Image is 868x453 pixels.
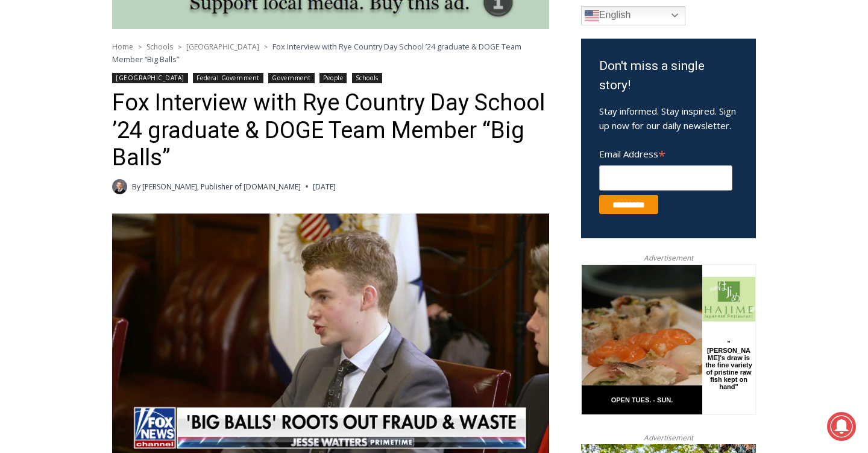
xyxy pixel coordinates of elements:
span: Fox Interview with Rye Country Day School ’24 graduate & DOGE Team Member “Big Balls” [112,41,521,64]
img: en [585,8,599,23]
span: Intern @ [DOMAIN_NAME] [315,120,559,147]
a: Author image [112,179,127,194]
a: Intern @ [DOMAIN_NAME] [290,117,584,150]
h4: Book [PERSON_NAME]'s Good Humor for Your Event [367,13,420,46]
div: "We would have speakers with experience in local journalism speak to us about their experiences a... [304,1,570,117]
span: > [264,43,268,51]
label: Email Address [599,142,732,163]
span: > [178,43,181,51]
span: Advertisement [632,432,705,443]
a: People [319,73,347,83]
a: Book [PERSON_NAME]'s Good Humor for Your Event [358,4,435,55]
span: Open Tues. - Sun. [PHONE_NUMBER] [4,124,118,170]
a: [PERSON_NAME], Publisher of [DOMAIN_NAME] [142,182,301,192]
a: [GEOGRAPHIC_DATA] [186,42,259,52]
a: Government [268,73,314,83]
a: Federal Government [193,73,263,83]
a: English [581,6,685,25]
div: "[PERSON_NAME]'s draw is the fine variety of pristine raw fish kept on hand" [124,75,171,144]
a: Schools [352,73,382,83]
span: By [132,181,140,192]
a: [GEOGRAPHIC_DATA] [112,73,188,83]
span: > [138,43,142,51]
span: Advertisement [632,252,705,264]
a: Schools [146,42,173,52]
h1: Fox Interview with Rye Country Day School ’24 graduate & DOGE Team Member “Big Balls” [112,89,549,172]
a: Open Tues. - Sun. [PHONE_NUMBER] [1,121,121,150]
time: [DATE] [313,181,336,192]
h3: Don't miss a single story! [599,57,738,95]
a: Home [112,42,133,52]
p: Stay informed. Stay inspired. Sign up now for our daily newsletter. [599,104,738,133]
nav: Breadcrumbs [112,40,549,65]
div: Birthdays, Graduations, Any Private Event [79,22,298,33]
